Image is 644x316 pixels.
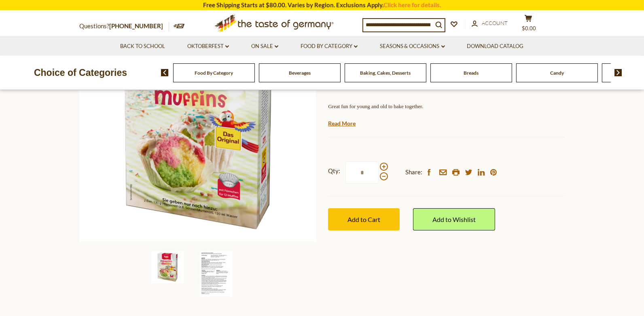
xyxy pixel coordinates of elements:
[614,69,622,76] img: next arrow
[120,42,165,51] a: Back to School
[413,208,495,230] a: Add to Wishlist
[200,251,232,297] img: Kathi German "Parrot Muffin" Baking Mix, 16.2 oz
[482,20,508,26] span: Account
[464,70,479,76] a: Breads
[187,42,229,51] a: Oktoberfest
[109,22,163,29] a: [PHONE_NUMBER]
[328,103,423,109] span: Great fun for young and old to bake together.
[251,42,278,51] a: On Sale
[360,70,411,76] a: Baking, Cakes, Desserts
[380,42,445,51] a: Seasons & Occasions
[161,69,169,76] img: previous arrow
[345,161,379,184] input: Qty:
[522,25,536,31] span: $0.00
[383,1,441,8] a: Click here for details.
[405,167,422,177] span: Share:
[328,208,400,230] button: Add to Cart
[151,251,184,283] img: Kathi Parrot Muffins
[467,42,524,51] a: Download Catalog
[289,70,311,76] a: Beverages
[328,166,340,176] strong: Qty:
[347,216,380,223] span: Add to Cart
[301,42,358,51] a: Food By Category
[472,19,508,28] a: Account
[195,70,233,76] a: Food By Category
[550,70,564,76] a: Candy
[516,15,540,35] button: $0.00
[328,119,356,128] a: Read More
[79,21,169,31] p: Questions?
[79,6,316,242] img: Kathi Parrot Muffins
